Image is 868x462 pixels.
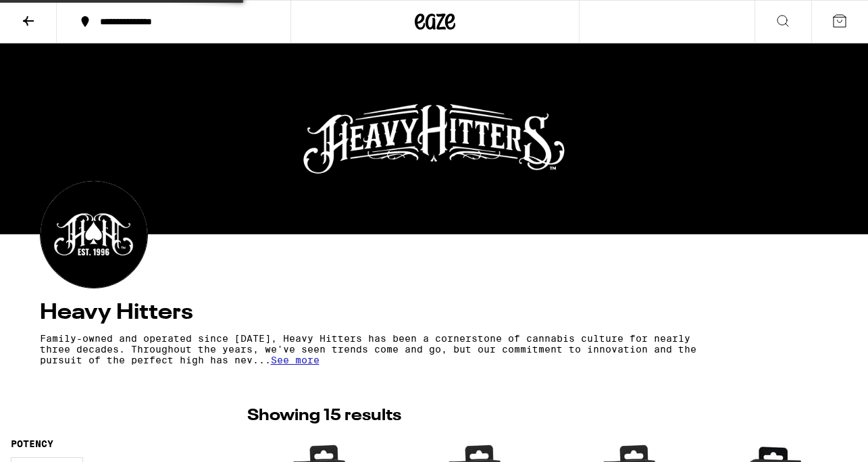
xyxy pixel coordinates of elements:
span: Hi. Need any help? [8,9,97,20]
h4: Heavy Hitters [40,302,829,324]
legend: Potency [11,438,53,449]
p: Showing 15 results [247,405,401,428]
img: Heavy Hitters logo [41,181,147,288]
p: Family-owned and operated since [DATE], Heavy Hitters has been a cornerstone of cannabis culture ... [40,333,710,365]
span: See more [271,355,320,365]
